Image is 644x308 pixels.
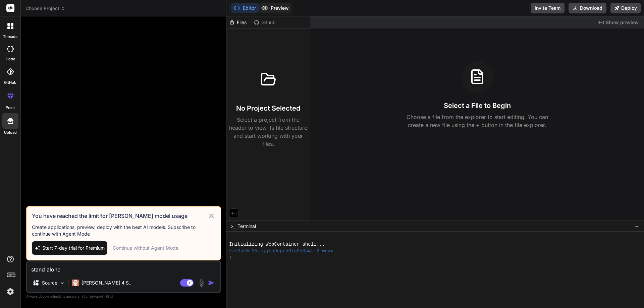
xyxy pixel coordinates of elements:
span: Terminal [237,223,256,230]
button: Start 7-day trial for Premium [32,241,107,255]
div: Files [226,19,251,26]
span: ❯ [229,254,232,261]
p: [PERSON_NAME] 4 S.. [82,280,131,286]
label: Upload [4,130,17,135]
label: threads [3,34,17,40]
span: Show preview [606,19,639,26]
span: − [635,223,639,230]
img: Claude 4 Sonnet [72,280,79,286]
p: Source [42,280,57,286]
p: Create applications, preview, deploy with the best AI models. Subscribe to continue with Agent Mode [32,224,215,237]
p: Select a project from the header to view its file structure and start working with your files. [229,116,307,148]
textarea: stand alone [27,261,220,273]
button: − [634,221,640,232]
button: Preview [259,3,291,13]
img: settings [5,286,16,297]
img: Pick Models [59,280,65,286]
p: Always double-check its answers. Your in Bind [26,293,221,300]
button: Editor [231,3,259,13]
div: Github [251,19,279,26]
label: code [6,56,15,62]
h3: You have reached the limit for [PERSON_NAME] model usage [32,212,208,220]
button: Download [569,3,606,13]
button: Deploy [610,3,641,13]
div: Continue without Agent Mode [113,245,178,251]
img: icon [208,280,215,286]
h3: No Project Selected [236,104,300,113]
img: attachment [198,279,205,287]
p: Choose a file from the explorer to start editing. You can create a new file using the + button in... [402,113,552,129]
h3: Select a File to Begin [444,101,511,110]
span: Start 7-day trial for Premium [42,245,105,251]
span: Choose Project [25,5,65,12]
span: Initializing WebContainer shell... [229,241,325,248]
label: prem [6,105,15,111]
label: GitHub [4,80,16,85]
span: >_ [230,223,235,230]
button: Invite Team [531,3,565,13]
span: ~/u3uk0f35zsjjbn9cprh6fq9h0p4tm2-wnxx [229,248,333,254]
span: privacy [90,294,102,298]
